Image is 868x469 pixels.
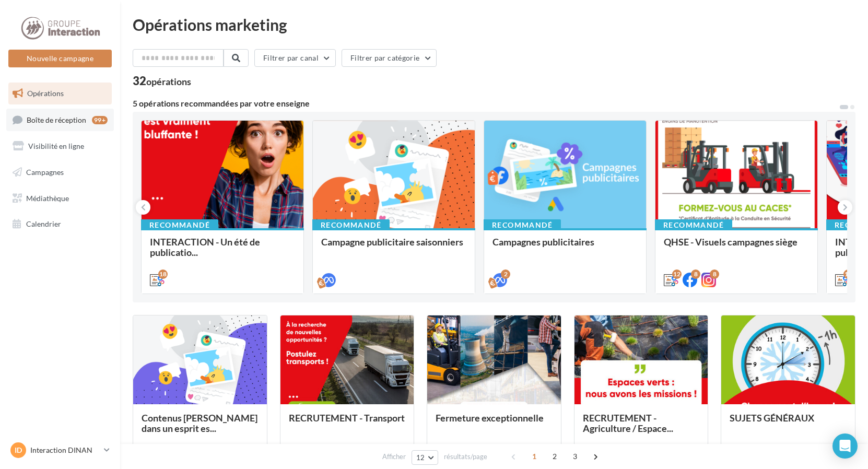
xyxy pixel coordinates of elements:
div: Opérations marketing [133,17,855,32]
div: 12 [843,269,853,279]
a: Médiathèque [6,187,114,209]
span: Campagne publicitaire saisonniers [321,236,463,248]
div: Open Intercom Messenger [832,433,858,459]
span: 3 [567,448,583,465]
span: Campagnes publicitaires [492,236,594,248]
button: Nouvelle campagne [8,50,112,67]
div: 18 [158,269,168,279]
div: 32 [133,75,191,87]
a: Visibilité en ligne [6,135,114,157]
div: Recommandé [655,219,732,231]
div: opérations [146,77,191,86]
span: Afficher [382,452,406,462]
span: Boîte de réception [27,115,86,124]
span: Visibilité en ligne [28,142,84,150]
div: 2 [501,269,510,279]
span: résultats/page [444,452,487,462]
button: 12 [412,450,438,465]
span: Campagnes [26,168,64,177]
div: Recommandé [484,219,561,231]
div: Recommandé [312,219,390,231]
div: Recommandé [141,219,218,231]
div: 5 opérations recommandées par votre enseigne [133,99,839,108]
span: 2 [546,448,563,465]
span: RECRUTEMENT - Agriculture / Espace... [583,412,673,434]
p: Interaction DINAN [30,445,100,455]
span: Fermeture exceptionnelle [436,412,544,424]
a: Boîte de réception99+ [6,109,114,131]
a: Campagnes [6,161,114,183]
a: Opérations [6,83,114,104]
span: Contenus [PERSON_NAME] dans un esprit es... [142,412,257,434]
span: Opérations [27,89,64,98]
a: Calendrier [6,213,114,235]
div: 8 [710,269,719,279]
span: SUJETS GÉNÉRAUX [730,412,814,424]
div: 12 [672,269,682,279]
span: Médiathèque [26,193,69,202]
span: ID [15,445,22,455]
span: 12 [416,453,425,462]
span: Calendrier [26,219,61,228]
span: QHSE - Visuels campagnes siège [664,236,797,248]
button: Filtrer par catégorie [342,49,437,67]
span: RECRUTEMENT - Transport [289,412,405,424]
a: ID Interaction DINAN [8,440,112,460]
div: 99+ [92,116,108,124]
button: Filtrer par canal [254,49,336,67]
span: 1 [526,448,543,465]
div: 8 [691,269,700,279]
span: INTERACTION - Un été de publicatio... [150,236,260,258]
